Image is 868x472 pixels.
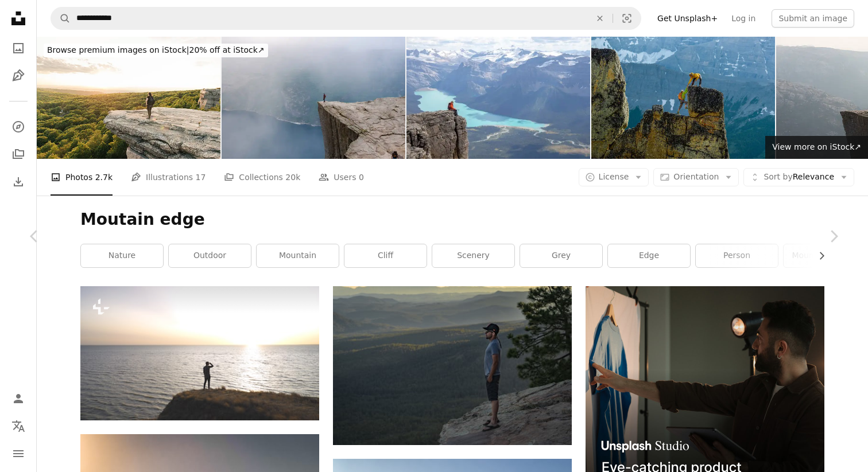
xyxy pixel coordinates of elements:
[599,172,629,181] span: License
[772,9,854,28] button: Submit an image
[7,415,30,438] button: Language
[406,37,590,159] img: Female mountaineer relaxes on mountain ridge in the morning
[37,37,275,64] a: Browse premium images on iStock|20% off at iStock↗
[169,244,251,267] a: outdoor
[222,37,405,159] img: A lone hiker stands on the precipice of a dramatic cliff in Norway,Preikestolen, Norway
[81,244,163,267] a: nature
[257,244,339,267] a: mountain
[37,37,220,159] img: Wanderlust Adventure Hiking Woman Enjoys Sunset Catskills Mountain View NY
[7,37,30,60] a: Photos
[344,244,427,267] a: cliff
[7,387,30,410] a: Log in / Sign up
[224,159,300,196] a: Collections 20k
[696,244,778,267] a: person
[764,172,792,181] span: Sort by
[772,142,861,151] span: View more on iStock ↗
[333,286,572,445] img: man in grey T-shirt and shorts standing on cliff
[764,171,834,183] span: Relevance
[80,286,319,420] img: The man standing on the rocky sea coast
[743,168,854,186] button: Sort byRelevance
[44,44,268,57] div: 20% off at iStock ↗
[799,181,868,291] a: Next
[51,7,71,29] button: Search Unsplash
[80,209,824,230] h1: Moutain edge
[333,360,572,370] a: man in grey T-shirt and shorts standing on cliff
[131,159,206,196] a: Illustrations 17
[196,171,206,184] span: 17
[724,9,762,28] a: Log in
[613,7,641,29] button: Visual search
[7,64,30,87] a: Illustrations
[432,244,514,267] a: scenery
[673,172,719,181] span: Orientation
[319,159,364,196] a: Users 0
[653,168,739,186] button: Orientation
[51,7,641,30] form: Find visuals sitewide
[359,171,364,184] span: 0
[7,115,30,138] a: Explore
[7,170,30,193] a: Download History
[80,348,319,358] a: The man standing on the rocky sea coast
[650,9,724,28] a: Get Unsplash+
[7,143,30,166] a: Collections
[285,171,300,184] span: 20k
[587,7,613,29] button: Clear
[784,244,866,267] a: mountain range
[765,136,868,159] a: View more on iStock↗
[7,442,30,465] button: Menu
[591,37,775,159] img: Mountaineers scale rocks steps on cliff with rope
[47,45,189,54] span: Browse premium images on iStock |
[608,244,690,267] a: edge
[579,168,649,186] button: License
[520,244,602,267] a: grey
